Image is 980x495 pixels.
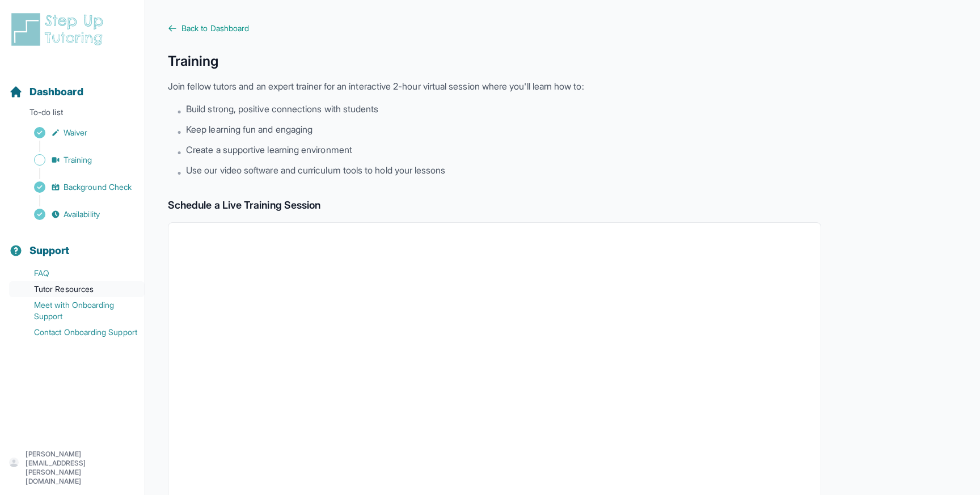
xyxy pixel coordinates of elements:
a: Background Check [9,179,145,195]
a: Waiver [9,125,145,141]
a: FAQ [9,265,145,281]
span: • [177,104,181,118]
h1: Training [168,52,821,70]
span: Keep learning fun and engaging [186,122,312,136]
span: Dashboard [29,84,83,100]
span: Use our video software and curriculum tools to hold your lessons [186,163,445,177]
button: Dashboard [5,66,140,104]
span: • [177,145,181,159]
a: Availability [9,206,145,222]
h2: Schedule a Live Training Session [168,197,821,213]
span: Background Check [64,181,132,193]
a: Back to Dashboard [168,23,821,34]
a: Dashboard [9,84,83,100]
a: Contact Onboarding Support [9,324,145,340]
button: Support [5,225,140,263]
span: Build strong, positive connections with students [186,102,378,116]
span: Training [64,154,92,166]
span: Back to Dashboard [181,23,249,34]
p: To-do list [5,107,140,122]
a: Training [9,152,145,168]
a: Tutor Resources [9,281,145,297]
span: Support [29,243,70,259]
button: [PERSON_NAME][EMAIL_ADDRESS][PERSON_NAME][DOMAIN_NAME] [9,450,136,486]
span: Waiver [64,127,87,138]
span: Create a supportive learning environment [186,143,352,156]
a: Meet with Onboarding Support [9,297,145,324]
p: [PERSON_NAME][EMAIL_ADDRESS][PERSON_NAME][DOMAIN_NAME] [26,450,136,486]
img: logo [9,11,110,48]
span: • [177,166,181,179]
span: Availability [64,209,100,220]
p: Join fellow tutors and an expert trainer for an interactive 2-hour virtual session where you'll l... [168,79,821,93]
span: • [177,125,181,138]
